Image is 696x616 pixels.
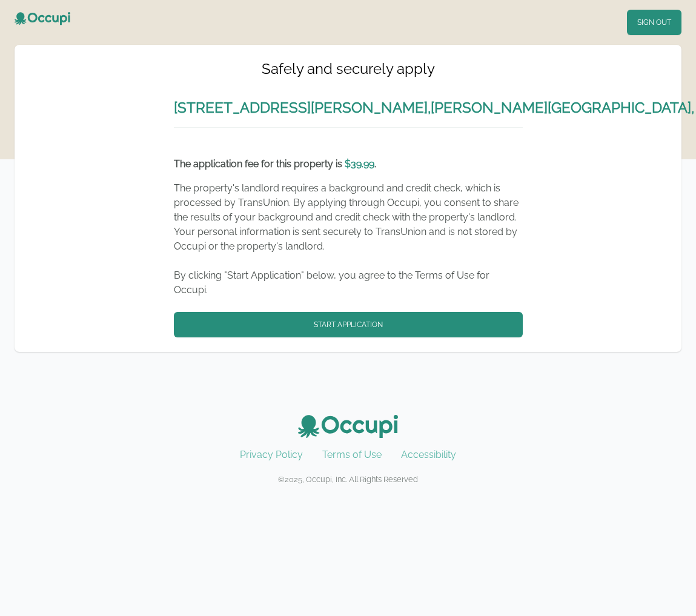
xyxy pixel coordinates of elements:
[174,59,523,79] h2: Safely and securely apply
[174,268,523,297] p: By clicking "Start Application" below, you agree to the Terms of Use for Occupi.
[240,449,303,460] a: Privacy Policy
[322,449,382,460] a: Terms of Use
[278,475,418,484] small: © 2025 , Occupi, Inc. All Rights Reserved
[174,312,523,337] button: Start Application
[401,449,456,460] a: Accessibility
[174,157,523,171] p: The application fee for this property is .
[345,158,374,170] span: $ 39.99
[174,181,523,254] p: The property's landlord requires a background and credit check, which is processed by TransUnion....
[627,10,681,35] button: Sign Out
